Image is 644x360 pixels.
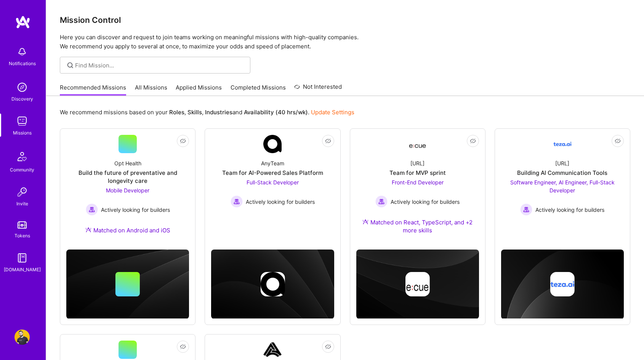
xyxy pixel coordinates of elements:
[409,137,427,151] img: Company Logo
[231,83,286,96] a: Completed Missions
[60,33,630,51] p: Here you can discover and request to join teams working on meaningful missions with high-quality ...
[10,166,34,174] div: Community
[550,272,575,296] img: Company logo
[501,135,624,224] a: Company Logo[URL]Building AI Communication ToolsSoftware Engineer, AI Engineer, Full-Stack Develo...
[356,135,479,243] a: Company Logo[URL]Team for MVP sprintFront-End Developer Actively looking for buildersActively loo...
[391,198,460,206] span: Actively looking for builders
[520,203,532,216] img: Actively looking for builders
[14,250,30,266] img: guide book
[4,266,41,274] div: [DOMAIN_NAME]
[294,82,342,96] a: Not Interested
[176,83,222,96] a: Applied Missions
[187,109,202,116] b: Skills
[60,83,126,96] a: Recommended Missions
[392,179,444,186] span: Front-End Developer
[14,232,30,240] div: Tokens
[261,159,284,167] div: AnyTeam
[615,138,621,144] i: icon EyeClosed
[553,135,572,153] img: Company Logo
[75,61,245,69] input: Find Mission...
[60,108,354,116] p: We recommend missions based on your , , and .
[11,95,33,103] div: Discovery
[356,218,479,234] div: Matched on React, TypeScript, and +2 more skills
[135,83,167,96] a: All Missions
[66,135,189,243] a: Opt HealthBuild the future of preventative and longevity careMobile Developer Actively looking fo...
[9,59,36,67] div: Notifications
[66,250,189,319] img: cover
[260,272,285,296] img: Company logo
[535,206,604,214] span: Actively looking for builders
[375,195,388,208] img: Actively looking for builders
[66,169,189,185] div: Build the future of preventative and longevity care
[13,330,32,345] a: User Avatar
[247,179,299,186] span: Full-Stack Developer
[311,109,354,116] a: Update Settings
[14,184,30,200] img: Invite
[14,330,30,345] img: User Avatar
[15,15,30,29] img: logo
[211,250,334,319] img: cover
[18,221,27,229] img: tokens
[13,129,32,137] div: Missions
[14,44,30,59] img: bell
[14,114,30,129] img: teamwork
[169,109,184,116] b: Roles
[517,169,607,177] div: Building AI Communication Tools
[244,109,308,116] b: Availability (40 hrs/wk)
[14,80,30,95] img: discovery
[356,250,479,319] img: cover
[510,179,615,194] span: Software Engineer, AI Engineer, Full-Stack Developer
[325,138,331,144] i: icon EyeClosed
[222,169,323,177] div: Team for AI-Powered Sales Platform
[85,227,91,233] img: Ateam Purple Icon
[470,138,476,144] i: icon EyeClosed
[16,200,28,208] div: Invite
[263,341,282,359] img: Company Logo
[13,147,31,166] img: Community
[246,198,315,206] span: Actively looking for builders
[405,272,430,296] img: Company logo
[263,135,282,153] img: Company Logo
[101,206,170,214] span: Actively looking for builders
[211,135,334,224] a: Company LogoAnyTeamTeam for AI-Powered Sales PlatformFull-Stack Developer Actively looking for bu...
[60,15,630,25] h3: Mission Control
[555,159,569,167] div: [URL]
[410,159,425,167] div: [URL]
[86,203,98,216] img: Actively looking for builders
[231,195,243,208] img: Actively looking for builders
[66,61,75,70] i: icon SearchGrey
[180,138,186,144] i: icon EyeClosed
[114,159,141,167] div: Opt Health
[205,109,232,116] b: Industries
[362,219,368,225] img: Ateam Purple Icon
[106,187,149,194] span: Mobile Developer
[501,250,624,319] img: cover
[85,226,170,234] div: Matched on Android and iOS
[389,169,446,177] div: Team for MVP sprint
[325,344,331,350] i: icon EyeClosed
[180,344,186,350] i: icon EyeClosed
